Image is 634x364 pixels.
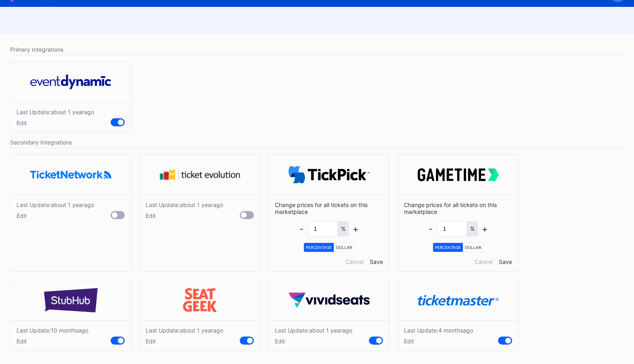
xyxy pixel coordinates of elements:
div: Change prices for all tickets on this marketplace [269,195,389,271]
div: - [429,224,433,234]
div: Last Update: about 1 year ago [146,327,223,334]
div: Edit [146,212,223,219]
div: Last Update: about 1 year ago [146,201,223,208]
img: seatGeek.svg [159,288,241,312]
div: Save [499,258,512,265]
div: + [482,224,488,234]
div: Last Update: about 1 year ago [275,327,352,334]
img: tevo.svg [159,169,241,180]
div: Percentage [304,243,334,252]
div: Save [370,258,383,265]
img: eventDynamic.svg [30,75,111,89]
div: Last Update: 10 months ago [17,327,88,334]
div: Edit [17,338,88,345]
div: Edit [404,338,473,345]
div: Edit [146,338,223,345]
img: gametime.svg [418,168,499,181]
img: ticketmaster.svg [418,295,499,306]
div: Edit [275,338,352,345]
img: stubHub.svg [30,288,111,312]
img: vividSeats.svg [289,293,370,308]
div: Last Update: about 1 year ago [17,109,94,115]
div: Percentage [433,243,463,252]
div: Last Update: 4 months ago [404,327,473,334]
div: - [299,224,303,234]
div: Cancel [475,258,493,265]
div: Dollar [334,243,354,252]
div: Last Update: about 1 year ago [17,201,94,208]
div: Edit [17,212,94,219]
img: TickPick_logo.svg [289,166,370,184]
div: Edit [17,119,94,126]
div: Primary Integrations [10,44,624,55]
div: + [353,224,359,234]
img: ticketNetwork.png [30,171,111,178]
div: Cancel [345,258,364,265]
div: Dollar [463,243,483,252]
div: % [467,221,478,236]
div: Secondary Integrations [10,137,624,148]
div: % [338,221,349,236]
div: Change prices for all tickets on this marketplace [398,195,518,271]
